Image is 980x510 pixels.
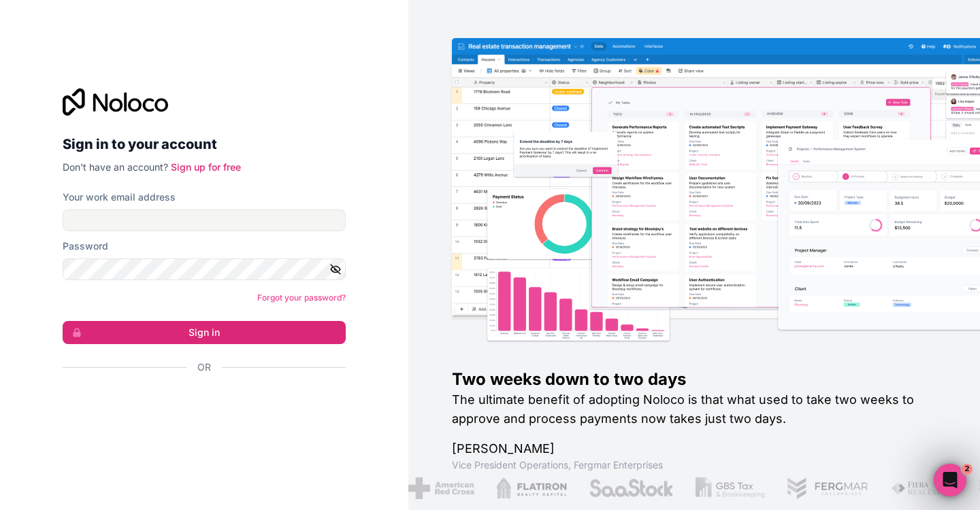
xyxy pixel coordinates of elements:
[934,464,966,496] iframe: Intercom live chat
[197,360,211,374] span: Or
[452,439,936,458] h1: [PERSON_NAME]
[891,477,955,499] img: /assets/fiera-fwj2N5v4.png
[63,258,346,280] input: Password
[63,239,108,253] label: Password
[63,190,176,204] label: Your work email address
[408,477,474,499] img: /assets/american-red-cross-BAupjrZR.png
[962,464,973,475] span: 2
[786,477,869,499] img: /assets/fergmar-CudnrXN5.png
[63,321,346,344] button: Sign in
[495,477,566,499] img: /assets/flatiron-C8eUkumj.png
[63,161,168,173] span: Don't have an account?
[588,477,674,499] img: /assets/saastock-C6Zbiodz.png
[257,292,346,303] a: Forgot your password?
[452,390,936,428] h2: The ultimate benefit of adopting Noloco is that what used to take two weeks to approve and proces...
[63,209,346,231] input: Email address
[63,132,346,156] h2: Sign in to your account
[695,477,764,499] img: /assets/gbstax-C-GtDUiK.png
[452,369,936,390] h1: Two weeks down to two days
[56,389,342,419] iframe: Sign in with Google Button
[452,458,936,472] h1: Vice President Operations , Fergmar Enterprises
[171,161,241,173] a: Sign up for free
